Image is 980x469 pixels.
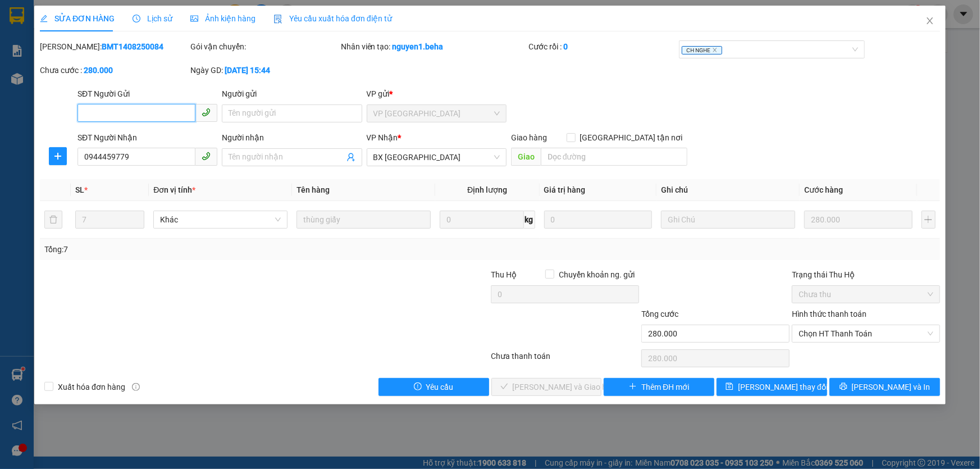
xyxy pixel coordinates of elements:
[190,15,198,22] span: picture
[40,40,188,53] div: [PERSON_NAME]:
[341,40,527,53] div: Nhân viên tạo:
[528,40,677,53] div: Cước rồi :
[641,309,678,318] span: Tổng cước
[914,6,946,37] button: Close
[792,309,867,318] label: Hình thức thanh toán
[467,185,507,194] span: Định lượng
[40,14,115,23] span: SỬA ĐƠN HÀNG
[44,243,379,256] div: Tổng: 7
[657,179,800,201] th: Ghi chú
[576,131,687,144] span: [GEOGRAPHIC_DATA] tận nơi
[829,378,940,396] button: printer[PERSON_NAME] và In
[414,383,422,391] span: exclamation-circle
[490,350,641,370] div: Chưa thanh toán
[49,147,67,165] button: plus
[190,40,339,53] div: Gói vận chuyển:
[717,378,827,396] button: save[PERSON_NAME] thay đổi
[367,133,398,142] span: VP Nhận
[373,105,500,122] span: VP ĐẮK LẮK
[426,381,454,393] span: Yêu cầu
[799,325,933,342] span: Chọn HT Thanh Toán
[726,383,733,391] span: save
[78,88,217,100] div: SĐT Người Gửi
[379,378,489,396] button: exclamation-circleYêu cầu
[78,131,217,144] div: SĐT Người Nhận
[563,42,568,51] b: 0
[190,64,339,76] div: Ngày GD:
[75,185,84,194] span: SL
[511,148,541,166] span: Giao
[40,15,48,22] span: edit
[222,131,362,144] div: Người nhận
[840,383,847,391] span: printer
[393,42,444,51] b: nguyen1.beha
[541,148,687,166] input: Dọc đường
[604,378,714,396] button: plusThêm ĐH mới
[738,381,828,393] span: [PERSON_NAME] thay đổi
[804,211,913,229] input: 0
[84,66,113,75] b: 280.000
[922,211,936,229] button: plus
[511,133,547,142] span: Giao hàng
[682,46,722,54] span: CH NGHE
[225,66,270,75] b: [DATE] 15:44
[629,383,637,391] span: plus
[524,211,535,229] span: kg
[274,14,392,23] span: Yêu cầu xuất hóa đơn điện tử
[641,381,689,393] span: Thêm ĐH mới
[49,152,66,161] span: plus
[160,211,281,228] span: Khác
[222,88,362,100] div: Người gửi
[133,15,140,22] span: clock-circle
[133,14,172,23] span: Lịch sử
[102,42,163,51] b: BMT1408250084
[190,14,256,23] span: Ảnh kiện hàng
[544,211,653,229] input: 0
[297,185,330,194] span: Tên hàng
[44,211,62,229] button: delete
[554,268,639,281] span: Chuyển khoản ng. gửi
[804,185,843,194] span: Cước hàng
[852,381,931,393] span: [PERSON_NAME] và In
[132,383,140,391] span: info-circle
[40,64,188,76] div: Chưa cước :
[153,185,195,194] span: Đơn vị tính
[799,286,933,303] span: Chưa thu
[491,378,602,396] button: check[PERSON_NAME] và Giao hàng
[792,268,940,281] div: Trạng thái Thu Hộ
[661,211,795,229] input: Ghi Chú
[347,153,355,162] span: user-add
[274,15,282,24] img: icon
[544,185,586,194] span: Giá trị hàng
[202,108,211,117] span: phone
[373,149,500,166] span: BX PHÚ YÊN
[491,270,517,279] span: Thu Hộ
[202,152,211,161] span: phone
[367,88,507,100] div: VP gửi
[297,211,431,229] input: VD: Bàn, Ghế
[53,381,130,393] span: Xuất hóa đơn hàng
[926,16,935,25] span: close
[712,47,718,53] span: close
